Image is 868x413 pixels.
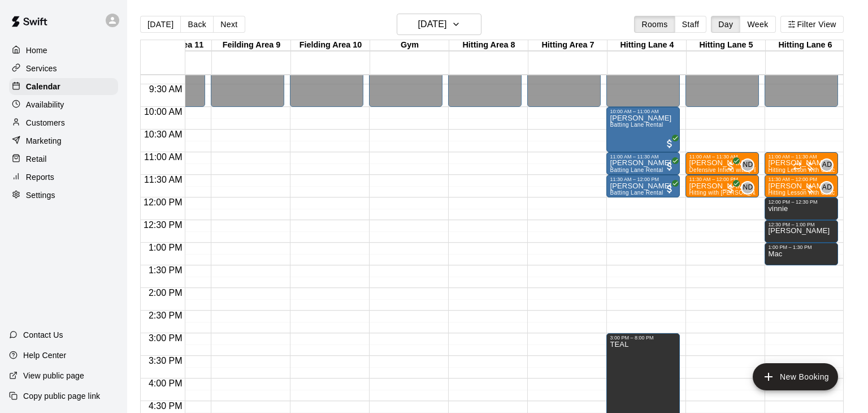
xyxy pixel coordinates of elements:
[9,114,118,131] a: Customers
[743,160,753,171] span: ND
[610,109,676,114] div: 10:00 AM – 11:00 AM
[26,45,47,56] p: Home
[689,167,832,173] span: Defensive Infield with [PERSON_NAME] (30 minutes)
[675,16,707,33] button: Staff
[146,401,185,411] span: 4:30 PM
[291,40,370,51] div: Fielding Area 10
[141,130,185,139] span: 10:30 AM
[9,42,118,59] a: Home
[26,81,60,92] p: Calendar
[689,190,793,196] span: Hitting with [PERSON_NAME] (30 min)
[26,171,54,183] p: Reports
[725,183,736,195] span: All customers have paid
[765,152,838,175] div: 11:00 AM – 11:30 AM: Hitting Lesson with Coach Anthony
[664,183,675,195] span: All customers have paid
[26,99,64,110] p: Availability
[711,16,740,33] button: Day
[768,177,835,182] div: 11:30 AM – 12:00 PM
[610,190,663,196] span: Batting Lane Rental
[610,122,663,128] span: Batting Lane Rental
[212,40,291,51] div: Feilding Area 9
[9,60,118,77] a: Services
[146,311,185,320] span: 2:30 PM
[9,150,118,167] a: Retail
[820,181,834,195] div: Anthony Dionisio
[146,243,185,252] span: 1:00 PM
[610,335,676,341] div: 3:00 PM – 8:00 PM
[610,177,676,182] div: 11:30 AM – 12:00 PM
[685,175,759,197] div: 11:30 AM – 12:00 PM: Hitting with Nick (30 min)
[26,135,62,147] p: Marketing
[146,288,185,298] span: 2:00 PM
[664,138,675,149] span: All customers have paid
[141,220,185,230] span: 12:30 PM
[9,169,118,186] a: Reports
[689,177,756,182] div: 11:30 AM – 12:00 PM
[23,390,100,402] p: Copy public page link
[9,96,118,113] a: Availability
[780,16,844,33] button: Filter View
[9,78,118,95] a: Calendar
[9,187,118,204] a: Settings
[213,16,245,33] button: Next
[824,158,834,172] span: Anthony Dionisio
[725,161,736,172] span: All customers have paid
[766,40,845,51] div: Hitting Lane 6
[745,181,754,195] span: Nick Dionisio
[141,197,185,207] span: 12:00 PM
[606,175,680,197] div: 11:30 AM – 12:00 PM: shannon cages
[26,117,65,128] p: Customers
[140,16,181,33] button: [DATE]
[528,40,607,51] div: Hitting Area 7
[822,160,832,171] span: AD
[685,152,759,175] div: 11:00 AM – 11:30 AM: Defensive Infield with Nick (30 minutes)
[397,14,481,35] button: [DATE]
[146,356,185,365] span: 3:30 PM
[824,181,834,195] span: Anthony Dionisio
[765,243,838,265] div: 1:00 PM – 1:30 PM: Mac
[141,152,185,162] span: 11:00 AM
[768,244,835,250] div: 1:00 PM – 1:30 PM
[664,161,675,172] span: All customers have paid
[610,154,676,160] div: 11:00 AM – 11:30 AM
[610,167,663,173] span: Batting Lane Rental
[146,333,185,343] span: 3:00 PM
[743,182,753,193] span: ND
[741,158,754,172] div: Nick Dionisio
[822,182,832,193] span: AD
[23,370,84,381] p: View public page
[768,154,835,160] div: 11:00 AM – 11:30 AM
[26,153,47,165] p: Retail
[370,40,449,51] div: Gym
[607,40,687,51] div: Hitting Lane 4
[765,175,838,197] div: 11:30 AM – 12:00 PM: Hitting Lesson with Coach Anthony
[765,197,838,220] div: 12:00 PM – 12:30 PM: vinnie
[768,222,835,227] div: 12:30 PM – 1:00 PM
[765,220,838,243] div: 12:30 PM – 1:00 PM: Shelby
[768,199,835,205] div: 12:00 PM – 12:30 PM
[23,350,66,361] p: Help Center
[689,154,756,160] div: 11:00 AM – 11:30 AM
[141,107,185,117] span: 10:00 AM
[687,40,766,51] div: Hitting Lane 5
[449,40,528,51] div: Hitting Area 8
[745,158,754,172] span: Nick Dionisio
[820,158,834,172] div: Anthony Dionisio
[9,132,118,149] a: Marketing
[606,152,680,175] div: 11:00 AM – 11:30 AM: shannon cages
[180,16,214,33] button: Back
[634,16,675,33] button: Rooms
[418,16,446,32] h6: [DATE]
[753,363,838,390] button: add
[26,63,57,74] p: Services
[146,378,185,388] span: 4:00 PM
[146,84,185,94] span: 9:30 AM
